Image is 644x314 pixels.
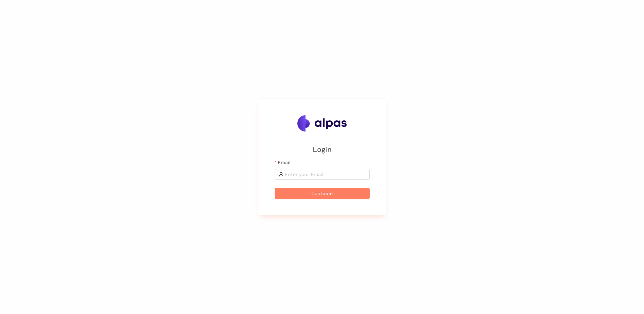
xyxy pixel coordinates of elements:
[311,190,333,197] span: Continue
[279,172,283,177] span: user
[275,159,291,166] label: Email
[285,171,366,178] input: Email
[275,144,370,155] h2: Login
[275,188,370,199] button: Continue
[297,115,347,132] img: Alpas.ai Logo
